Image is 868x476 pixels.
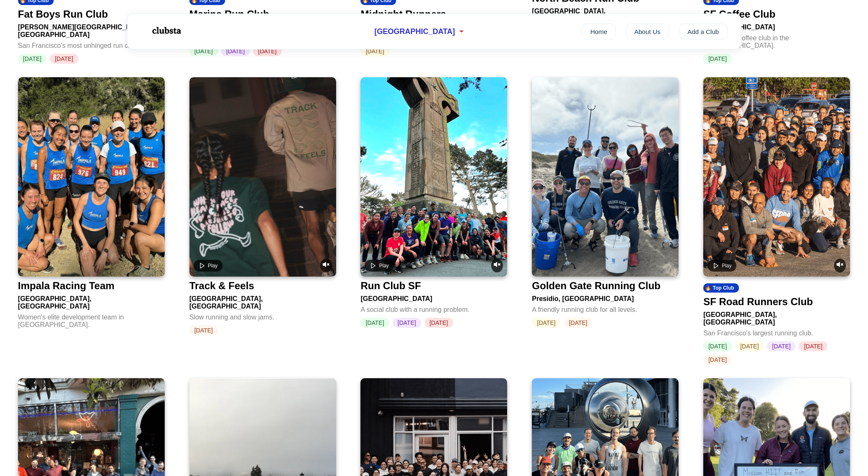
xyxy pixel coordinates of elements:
[703,296,813,308] div: SF Road Runners Club
[703,326,850,337] div: San Francisco's largest running club.
[679,24,728,39] a: Add a Club
[374,27,455,36] span: [GEOGRAPHIC_DATA]
[360,77,507,328] a: Play videoUnmute videoRun Club SF[GEOGRAPHIC_DATA]A social club with a running problem.[DATE][DAT...
[703,77,850,365] a: Play videoUnmute video🔥 Top ClubSF Road Runners Club[GEOGRAPHIC_DATA], [GEOGRAPHIC_DATA]San Franc...
[365,260,394,272] button: Play video
[532,318,560,328] span: [DATE]
[18,77,165,277] img: Impala Racing Team
[532,303,679,314] div: A friendly running club for all levels.
[379,263,389,269] span: Play
[18,310,165,329] div: Women's elite development team in [GEOGRAPHIC_DATA].
[799,341,827,351] span: [DATE]
[189,292,336,310] div: [GEOGRAPHIC_DATA], [GEOGRAPHIC_DATA]
[360,318,389,328] span: [DATE]
[189,310,336,321] div: Slow running and slow jams.
[320,259,332,272] button: Unmute video
[532,77,679,277] img: Golden Gate Running Club
[18,280,114,292] div: Impala Racing Team
[18,292,165,310] div: [GEOGRAPHIC_DATA], [GEOGRAPHIC_DATA]
[393,318,421,328] span: [DATE]
[703,283,739,293] div: 🔥 Top Club
[360,292,507,303] div: [GEOGRAPHIC_DATA]
[18,77,165,333] a: Impala Racing TeamImpala Racing Team[GEOGRAPHIC_DATA], [GEOGRAPHIC_DATA]Women's elite development...
[50,54,78,64] span: [DATE]
[189,280,254,292] div: Track & Feels
[564,318,592,328] span: [DATE]
[703,54,732,64] span: [DATE]
[703,308,850,326] div: [GEOGRAPHIC_DATA], [GEOGRAPHIC_DATA]
[707,260,736,272] button: Play video
[735,341,764,351] span: [DATE]
[532,280,661,292] div: Golden Gate Running Club
[532,4,679,23] div: [GEOGRAPHIC_DATA], [GEOGRAPHIC_DATA]
[425,318,453,328] span: [DATE]
[834,259,846,272] button: Unmute video
[582,24,616,39] a: Home
[208,263,218,269] span: Play
[532,292,679,303] div: Presidio, [GEOGRAPHIC_DATA]
[360,280,421,292] div: Run Club SF
[189,77,336,335] a: Play videoUnmute videoTrack & Feels[GEOGRAPHIC_DATA], [GEOGRAPHIC_DATA]Slow running and slow jams...
[360,303,507,314] div: A social club with a running problem.
[767,341,795,351] span: [DATE]
[722,263,731,269] span: Play
[703,341,732,351] span: [DATE]
[189,325,218,335] span: [DATE]
[18,54,47,64] span: [DATE]
[491,259,503,272] button: Unmute video
[194,260,223,272] button: Play video
[626,24,669,39] a: About Us
[703,355,732,365] span: [DATE]
[141,20,191,41] img: Logo
[532,77,679,328] a: Golden Gate Running ClubGolden Gate Running ClubPresidio, [GEOGRAPHIC_DATA]A friendly running clu...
